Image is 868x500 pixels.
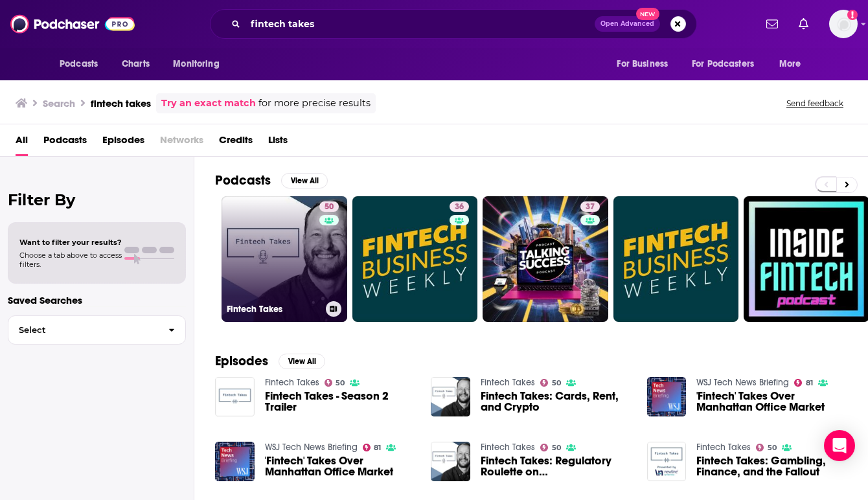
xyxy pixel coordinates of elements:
div: Search podcasts, credits, & more... [210,9,697,39]
a: Lists [268,130,288,156]
img: Fintech Takes - Season 2 Trailer [215,377,255,416]
a: 36 [450,201,469,212]
button: View All [281,173,328,188]
h3: Search [43,97,75,109]
span: 50 [552,380,561,386]
a: WSJ Tech News Briefing [696,377,789,388]
a: Credits [219,130,253,156]
button: open menu [770,52,817,76]
span: 81 [374,445,381,451]
a: All [16,130,28,156]
input: Search podcasts, credits, & more... [246,14,595,34]
a: Fintech Takes [265,377,319,388]
div: Open Intercom Messenger [824,430,855,461]
h2: Episodes [215,353,268,369]
a: 'Fintech' Takes Over Manhattan Office Market [265,455,416,477]
span: 50 [768,445,777,451]
a: 50 [540,379,561,387]
a: WSJ Tech News Briefing [265,442,358,453]
a: 50 [540,444,561,451]
button: Open AdvancedNew [595,16,660,32]
a: Charts [113,52,157,76]
img: Fintech Takes: Gambling, Finance, and the Fallout [647,442,687,481]
a: Fintech Takes - Season 2 Trailer [265,391,416,413]
span: Monitoring [173,55,219,73]
a: 37 [483,196,608,322]
button: View All [279,354,325,369]
span: More [779,55,801,73]
a: 50Fintech Takes [222,196,347,322]
img: Fintech Takes: Regulatory Roulette on Capital Hill [431,442,470,481]
a: EpisodesView All [215,353,325,369]
a: Show notifications dropdown [794,13,814,35]
span: 81 [806,380,813,386]
a: Fintech Takes [696,442,751,453]
button: Send feedback [782,98,847,109]
a: Episodes [102,130,144,156]
img: Podchaser - Follow, Share and Rate Podcasts [10,12,135,36]
a: 81 [363,444,382,451]
button: open menu [683,52,773,76]
h2: Filter By [8,190,186,209]
span: Logged in as HughE [829,10,858,38]
span: 50 [336,380,345,386]
span: Want to filter your results? [19,238,122,247]
span: Choose a tab above to access filters. [19,251,122,269]
img: 'Fintech' Takes Over Manhattan Office Market [215,442,255,481]
img: Fintech Takes: Cards, Rent, and Crypto [431,377,470,416]
a: Fintech Takes: Cards, Rent, and Crypto [481,391,632,413]
button: open menu [608,52,684,76]
button: Select [8,315,186,345]
span: Fintech Takes: Regulatory Roulette on [GEOGRAPHIC_DATA] [481,455,632,477]
a: Fintech Takes: Gambling, Finance, and the Fallout [696,455,847,477]
button: open menu [164,52,236,76]
img: 'Fintech' Takes Over Manhattan Office Market [647,377,687,416]
span: for more precise results [258,96,371,111]
a: Fintech Takes [481,442,535,453]
span: For Podcasters [692,55,754,73]
a: 'Fintech' Takes Over Manhattan Office Market [696,391,847,413]
a: 50 [319,201,339,212]
button: Show profile menu [829,10,858,38]
img: User Profile [829,10,858,38]
span: 50 [552,445,561,451]
svg: Add a profile image [847,10,858,20]
span: Open Advanced [600,21,654,27]
span: Networks [160,130,203,156]
span: For Business [617,55,668,73]
button: open menu [51,52,115,76]
a: Podcasts [43,130,87,156]
span: 50 [325,201,334,214]
span: New [636,8,659,20]
a: 36 [352,196,478,322]
h3: Fintech Takes [227,304,321,315]
a: Show notifications dropdown [761,13,783,35]
p: Saved Searches [8,294,186,306]
a: 37 [580,201,600,212]
a: 50 [325,379,345,387]
h2: Podcasts [215,172,271,188]
span: Podcasts [60,55,98,73]
a: PodcastsView All [215,172,328,188]
a: Fintech Takes [481,377,535,388]
a: 50 [756,444,777,451]
a: 81 [794,379,813,387]
span: Select [8,326,158,334]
